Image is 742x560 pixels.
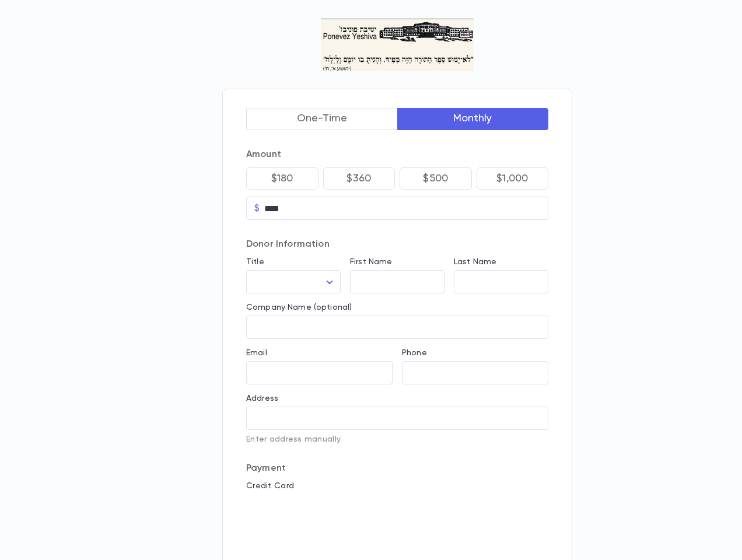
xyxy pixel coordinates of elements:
[246,108,398,130] button: One-Time
[246,481,548,491] p: Credit Card
[346,173,371,184] p: $360
[477,167,549,190] button: $1,000
[400,167,472,190] button: $500
[271,173,293,184] p: $180
[246,149,548,160] p: Amount
[423,173,448,184] p: $500
[246,239,548,250] p: Donor Information
[323,167,395,190] button: $360
[397,108,549,130] button: Monthly
[454,257,496,267] label: Last Name
[246,394,278,403] label: Address
[246,463,548,474] p: Payment
[246,167,318,190] button: $180
[254,202,260,214] p: $
[246,435,548,444] p: Enter address manually
[246,303,352,312] label: Company Name (optional)
[402,348,427,358] label: Phone
[350,257,392,267] label: First Name
[496,173,528,184] p: $1,000
[246,257,264,267] label: Title
[246,348,267,358] label: Email
[246,271,341,293] div: ​
[321,19,474,71] img: Logo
